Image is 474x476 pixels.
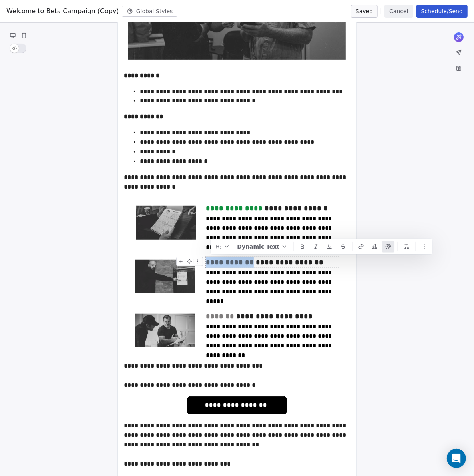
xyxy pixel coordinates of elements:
span: Welcome to Beta Campaign (Copy) [6,6,119,16]
button: Saved [351,5,378,18]
button: Schedule/Send [416,5,468,18]
div: Open Intercom Messenger [447,449,466,468]
button: Cancel [384,5,413,18]
button: Global Styles [122,6,178,17]
button: Dynamic Text [234,241,291,253]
